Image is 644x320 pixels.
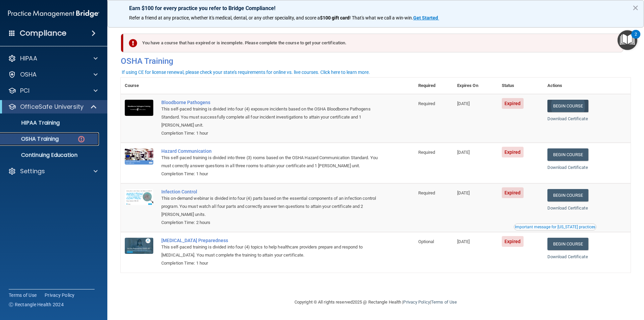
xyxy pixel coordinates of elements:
[618,30,637,50] button: Open Resource Center, 2 new notifications
[20,103,84,111] p: OfficeSafe University
[547,165,588,170] a: Download Certificate
[547,189,588,201] a: Begin Course
[161,105,381,129] div: This self-paced training is divided into four (4) exposure incidents based on the OSHA Bloodborne...
[8,7,99,20] img: PMB logo
[129,15,320,20] span: Refer a friend at any practice, whether it's medical, dental, or any other speciality, and score a
[350,15,413,20] span: ! That's what we call a win-win.
[121,56,631,66] h4: OSHA Training
[547,148,588,161] a: Begin Course
[8,87,98,95] a: PCI
[547,205,588,211] a: Download Certificate
[253,291,498,313] div: Copyright © All rights reserved 2025 @ Rectangle Health | |
[123,34,623,52] div: You have a course that has expired or is incomplete. Please complete the course to get your certi...
[502,187,524,198] span: Expired
[498,78,543,94] th: Status
[161,259,381,267] div: Completion Time: 1 hour
[129,39,137,47] img: exclamation-circle-solid-danger.72ef9ffc.png
[502,147,524,157] span: Expired
[414,78,453,94] th: Required
[20,167,45,175] p: Settings
[457,239,470,244] span: [DATE]
[413,15,439,20] a: Get Started
[161,189,381,194] a: Infection Control
[320,15,350,20] strong: $100 gift card
[20,29,66,38] h4: Compliance
[122,70,370,75] div: If using CE for license renewal, please check your state's requirements for online vs. live cours...
[403,300,430,305] a: Privacy Policy
[161,100,381,105] a: Bloodborne Pathogens
[161,170,381,178] div: Completion Time: 1 hour
[20,87,30,95] p: PCI
[4,120,60,126] p: HIPAA Training
[161,243,381,259] div: This self-paced training is divided into four (4) topics to help healthcare providers prepare and...
[161,129,381,137] div: Completion Time: 1 hour
[45,292,75,299] a: Privacy Policy
[453,78,498,94] th: Expires On
[457,150,470,155] span: [DATE]
[502,236,524,247] span: Expired
[161,154,381,170] div: This self-paced training is divided into three (3) rooms based on the OSHA Hazard Communication S...
[4,152,96,158] p: Continuing Education
[547,100,588,112] a: Begin Course
[9,292,37,299] a: Terms of Use
[77,135,86,143] img: danger-circle.6113f641.png
[161,194,381,219] div: This on-demand webinar is divided into four (4) parts based on the essential components of an inf...
[418,190,435,195] span: Required
[413,15,438,20] strong: Get Started
[431,300,457,305] a: Terms of Use
[457,190,470,195] span: [DATE]
[418,101,435,106] span: Required
[161,219,381,227] div: Completion Time: 2 hours
[161,238,381,243] a: [MEDICAL_DATA] Preparedness
[161,148,381,154] a: Hazard Communication
[8,167,98,175] a: Settings
[502,98,524,109] span: Expired
[20,54,37,62] p: HIPAA
[8,71,98,79] a: OSHA
[418,150,435,155] span: Required
[547,254,588,259] a: Download Certificate
[515,225,595,229] div: Important message for [US_STATE] practices
[20,71,37,79] p: OSHA
[4,136,59,142] p: OSHA Training
[547,238,588,250] a: Begin Course
[547,116,588,121] a: Download Certificate
[418,239,434,244] span: Optional
[514,224,596,230] button: Read this if you are a dental practitioner in the state of CA
[635,34,637,43] div: 2
[457,101,470,106] span: [DATE]
[632,2,639,13] button: Close
[8,54,98,62] a: HIPAA
[121,78,157,94] th: Course
[543,78,631,94] th: Actions
[8,103,97,111] a: OfficeSafe University
[129,5,622,11] p: Earn $100 for every practice you refer to Bridge Compliance!
[9,301,64,308] span: Ⓒ Rectangle Health 2024
[121,69,371,76] button: If using CE for license renewal, please check your state's requirements for online vs. live cours...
